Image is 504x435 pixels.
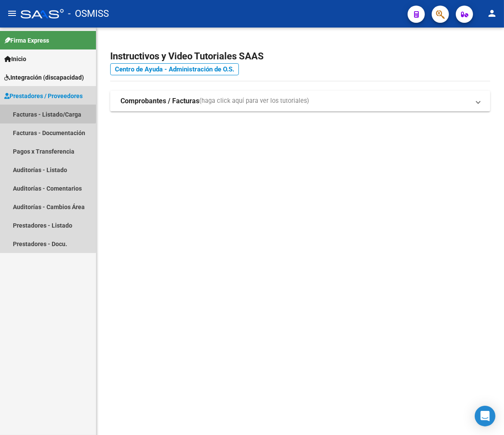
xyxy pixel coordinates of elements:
[121,96,199,106] strong: Comprobantes / Facturas
[4,91,83,101] span: Prestadores / Proveedores
[487,8,497,19] mat-icon: person
[110,63,239,75] a: Centro de Ayuda - Administración de O.S.
[68,4,109,23] span: - OSMISS
[199,96,309,106] span: (haga click aquí para ver los tutoriales)
[7,8,17,19] mat-icon: menu
[4,36,49,45] span: Firma Express
[110,91,490,111] mat-expansion-panel-header: Comprobantes / Facturas(haga click aquí para ver los tutoriales)
[110,48,490,65] h2: Instructivos y Video Tutoriales SAAS
[475,406,495,426] div: Open Intercom Messenger
[4,73,84,82] span: Integración (discapacidad)
[4,54,26,64] span: Inicio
